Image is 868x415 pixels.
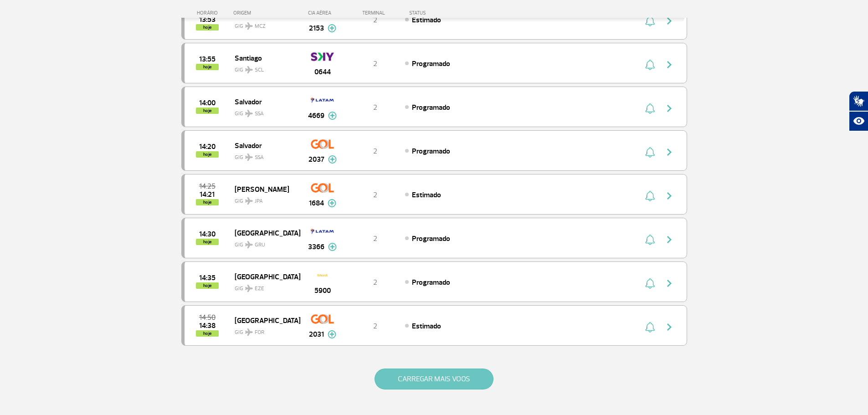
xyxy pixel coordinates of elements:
[255,197,263,205] span: JPA
[235,96,293,108] span: Salvador
[412,103,450,112] span: Programado
[255,328,264,337] span: FOR
[664,59,675,70] img: seta-direita-painel-voo.svg
[235,105,293,118] span: GIG
[412,147,450,156] span: Programado
[245,328,253,336] img: destiny_airplane.svg
[645,59,655,70] img: sino-painel-voo.svg
[328,155,337,164] img: mais-info-painel-voo.svg
[255,285,264,293] span: EZE
[235,149,293,162] span: GIG
[645,190,655,201] img: sino-painel-voo.svg
[235,236,293,249] span: GIG
[196,151,219,158] span: hoje
[196,330,219,337] span: hoje
[328,243,337,251] img: mais-info-painel-voo.svg
[199,275,216,281] span: 2025-09-29 14:35:00
[235,314,293,326] span: [GEOGRAPHIC_DATA]
[245,197,253,205] img: destiny_airplane.svg
[308,154,324,165] span: 2037
[199,56,216,62] span: 2025-09-29 13:55:00
[255,154,264,162] span: SSA
[849,91,868,111] button: Abrir tradutor de língua de sinais.
[328,330,336,338] img: mais-info-painel-voo.svg
[345,10,405,16] div: TERMINAL
[664,234,675,245] img: seta-direita-painel-voo.svg
[199,323,216,329] span: 2025-09-29 14:38:00
[412,234,450,243] span: Programado
[245,22,253,30] img: destiny_airplane.svg
[245,154,253,161] img: destiny_airplane.svg
[245,241,253,248] img: destiny_airplane.svg
[199,143,216,150] span: 2025-09-29 14:20:00
[664,322,675,333] img: seta-direita-painel-voo.svg
[235,139,293,151] span: Salvador
[245,110,253,117] img: destiny_airplane.svg
[373,103,377,112] span: 2
[328,112,337,120] img: mais-info-painel-voo.svg
[314,285,331,296] span: 5900
[309,329,324,340] span: 2031
[849,111,868,131] button: Abrir recursos assistivos.
[664,147,675,158] img: seta-direita-painel-voo.svg
[373,278,377,287] span: 2
[412,59,450,68] span: Programado
[309,23,324,34] span: 2153
[645,278,655,289] img: sino-painel-voo.svg
[235,280,293,293] span: GIG
[373,234,377,243] span: 2
[235,183,293,195] span: [PERSON_NAME]
[412,190,441,200] span: Estimado
[645,103,655,114] img: sino-painel-voo.svg
[375,369,493,389] button: CARREGAR MAIS VOOS
[373,59,377,68] span: 2
[196,24,219,31] span: hoje
[255,66,264,74] span: SCL
[199,16,216,23] span: 2025-09-29 13:53:00
[328,199,336,207] img: mais-info-painel-voo.svg
[235,52,293,64] span: Santiago
[412,278,450,287] span: Programado
[199,100,216,106] span: 2025-09-29 14:00:00
[196,64,219,70] span: hoje
[245,285,253,292] img: destiny_airplane.svg
[412,322,441,331] span: Estimado
[196,282,219,289] span: hoje
[664,278,675,289] img: seta-direita-painel-voo.svg
[664,190,675,201] img: seta-direita-painel-voo.svg
[412,15,441,25] span: Estimado
[200,191,215,198] span: 2025-09-29 14:21:00
[405,10,479,16] div: STATUS
[233,10,300,16] div: ORIGEM
[196,108,219,114] span: hoje
[373,15,377,25] span: 2
[196,199,219,205] span: hoje
[309,198,324,209] span: 1684
[328,24,336,32] img: mais-info-painel-voo.svg
[184,10,234,16] div: HORÁRIO
[199,314,216,321] span: 2025-09-29 14:50:00
[245,66,253,73] img: destiny_airplane.svg
[314,67,331,77] span: 0644
[235,192,293,205] span: GIG
[373,190,377,200] span: 2
[373,322,377,331] span: 2
[308,110,324,121] span: 4669
[199,231,216,237] span: 2025-09-29 14:30:00
[645,322,655,333] img: sino-painel-voo.svg
[645,234,655,245] img: sino-painel-voo.svg
[199,183,216,190] span: 2025-09-29 14:25:00
[645,147,655,158] img: sino-painel-voo.svg
[664,103,675,114] img: seta-direita-painel-voo.svg
[235,17,293,31] span: GIG
[196,239,219,245] span: hoje
[255,22,266,31] span: MCZ
[255,241,265,249] span: GRU
[235,227,293,239] span: [GEOGRAPHIC_DATA]
[235,61,293,74] span: GIG
[849,91,868,131] div: Plugin de acessibilidade da Hand Talk.
[235,323,293,337] span: GIG
[235,271,293,282] span: [GEOGRAPHIC_DATA]
[300,10,345,16] div: CIA AÉREA
[308,241,324,252] span: 3366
